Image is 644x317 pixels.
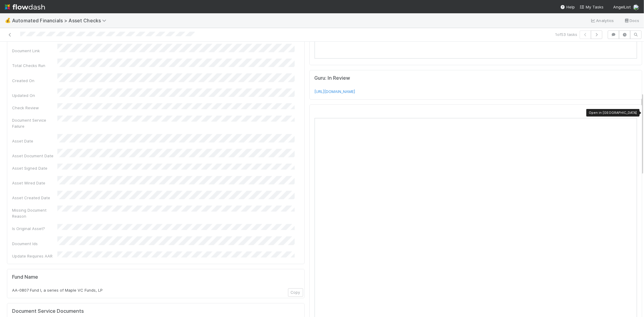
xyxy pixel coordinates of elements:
[288,288,303,297] button: Copy
[580,4,604,10] a: My Tasks
[12,18,109,24] span: Automated Financials > Asset Checks
[12,153,57,159] div: Asset Document Date
[580,5,604,9] span: My Tasks
[315,89,355,94] a: [URL][DOMAIN_NAME]
[12,78,57,84] div: Created On
[12,274,300,280] h5: Fund Name
[12,195,57,201] div: Asset Created Date
[12,241,57,247] div: Document Ids
[12,308,300,314] h5: Document Service Documents
[633,4,639,10] img: avatar_99e80e95-8f0d-4917-ae3c-b5dad577a2b5.png
[560,4,575,10] div: Help
[624,17,639,24] a: Docs
[12,180,57,186] div: Asset Wired Date
[12,207,57,219] div: Missing Document Reason
[12,48,57,54] div: Document Link
[5,18,11,23] span: 💰
[12,117,57,129] div: Document Service Failure
[12,253,57,259] div: Update Requires AAR
[12,138,57,144] div: Asset Date
[12,92,57,98] div: Updated On
[12,165,57,171] div: Asset Signed Date
[590,17,614,24] a: Analytics
[12,105,57,111] div: Check Review
[5,2,45,12] img: logo-inverted-e16ddd16eac7371096b0.svg
[315,75,637,81] h5: Guru: In Review
[12,62,57,69] div: Total Checks Run
[12,288,103,293] span: AA-0807 Fund I, a series of Maple VC Funds, LP
[555,31,577,37] span: 1 of 53 tasks
[12,226,57,232] div: Is Original Asset?
[613,5,631,9] span: AngelList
